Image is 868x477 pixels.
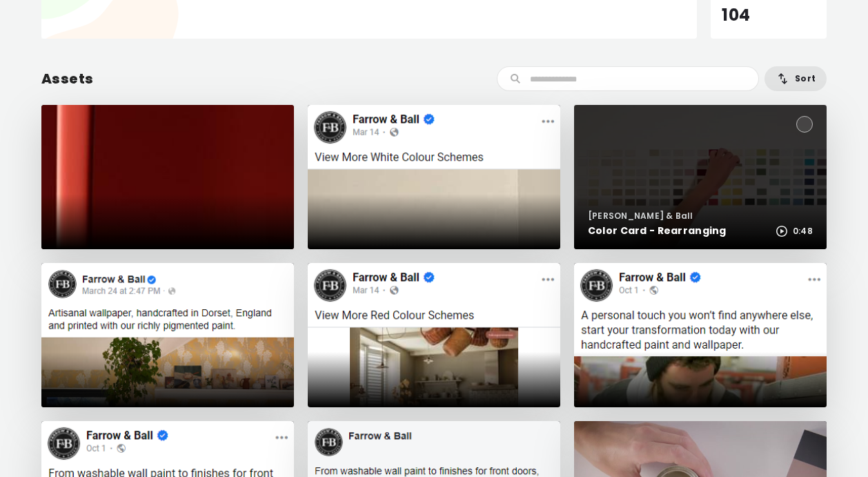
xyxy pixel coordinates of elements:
div: Color Card - Rearranging [588,223,727,238]
button: Sort [765,66,827,91]
div: 104 [722,3,816,28]
div: Assets [41,68,93,89]
div: [PERSON_NAME] & Ball [588,209,813,223]
span: Sort [795,72,816,86]
div: 0:48 [775,224,813,238]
